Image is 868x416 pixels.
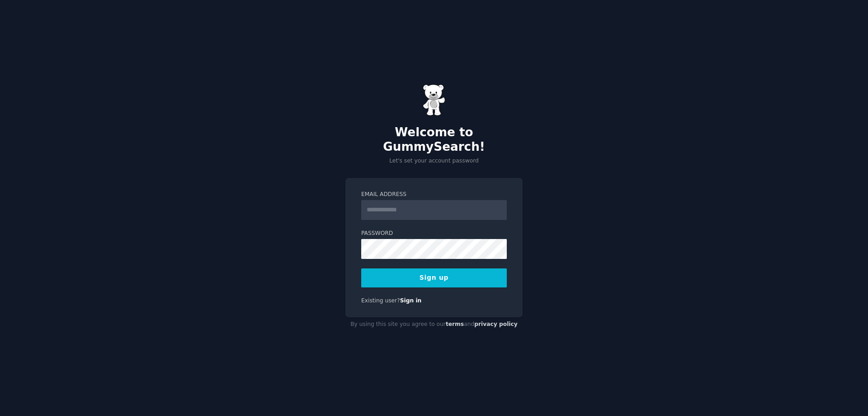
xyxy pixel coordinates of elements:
a: terms [446,321,464,327]
label: Email Address [361,191,507,199]
button: Sign up [361,268,507,287]
img: Gummy Bear [423,84,445,116]
a: privacy policy [474,321,518,327]
div: By using this site you agree to our and [345,317,523,332]
p: Let's set your account password [345,157,523,165]
h2: Welcome to GummySearch! [345,125,523,154]
label: Password [361,230,507,238]
span: Existing user? [361,297,400,304]
a: Sign in [400,297,422,304]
